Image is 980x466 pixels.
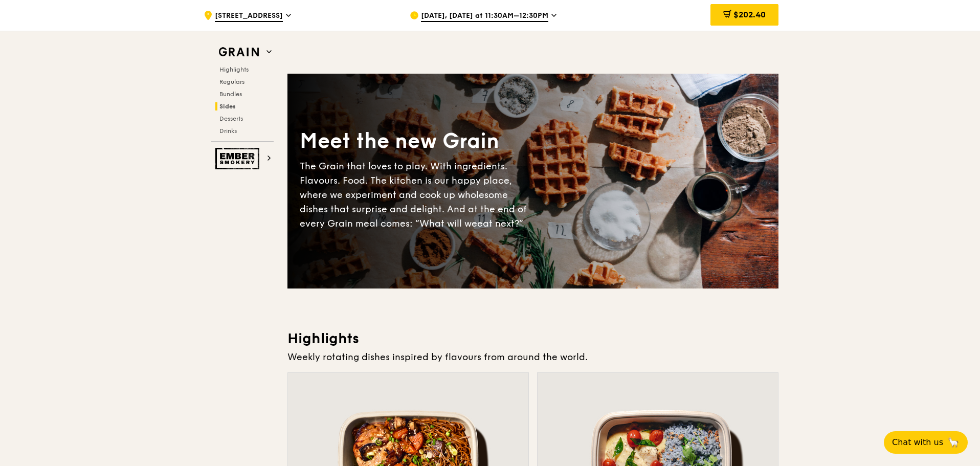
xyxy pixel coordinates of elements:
[421,11,548,22] span: [DATE], [DATE] at 11:30AM–12:30PM
[892,436,943,449] span: Chat with us
[300,159,533,231] div: The Grain that loves to play. With ingredients. Flavours. Food. The kitchen is our happy place, w...
[215,148,262,169] img: Ember Smokery web logo
[947,436,960,449] span: 🦙
[215,43,262,61] img: Grain web logo
[477,218,523,229] span: eat next?”
[219,115,243,122] span: Desserts
[733,10,766,19] span: $202.40
[219,66,249,73] span: Highlights
[884,431,968,454] button: Chat with us🦙
[219,91,242,98] span: Bundles
[300,127,533,155] div: Meet the new Grain
[219,103,236,110] span: Sides
[287,329,778,348] h3: Highlights
[219,127,237,135] span: Drinks
[287,350,778,364] div: Weekly rotating dishes inspired by flavours from around the world.
[219,78,244,85] span: Regulars
[215,11,283,22] span: [STREET_ADDRESS]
